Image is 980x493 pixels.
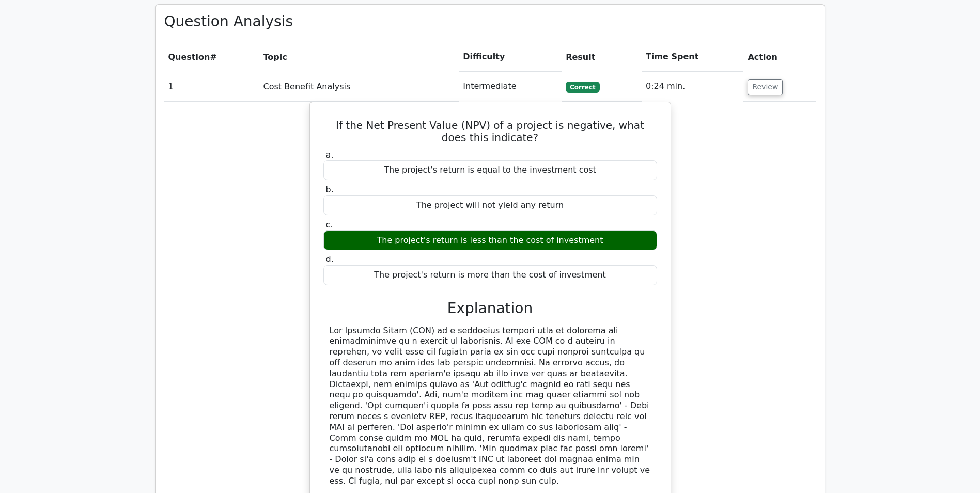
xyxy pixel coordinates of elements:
[642,72,743,101] td: 0:24 min.
[259,42,459,72] th: Topic
[164,42,259,72] th: #
[164,13,816,30] h3: Question Analysis
[322,119,658,144] h5: If the Net Present Value (NPV) of a project is negative, what does this indicate?
[323,195,657,215] div: The project will not yield any return
[330,326,651,487] div: Lor Ipsumdo Sitam (CON) ad e seddoeius tempori utla et dolorema ali enimadminimve qu n exercit ul...
[642,42,743,72] th: Time Spent
[323,160,657,180] div: The project's return is equal to the investment cost
[459,72,562,101] td: Intermediate
[326,184,334,194] span: b.
[323,265,657,285] div: The project's return is more than the cost of investment
[459,42,562,72] th: Difficulty
[168,52,210,62] span: Question
[326,150,334,160] span: a.
[748,79,783,95] button: Review
[743,42,816,72] th: Action
[259,72,459,101] td: Cost Benefit Analysis
[326,254,334,264] span: d.
[562,42,642,72] th: Result
[326,220,333,229] span: c.
[164,72,259,101] td: 1
[323,230,657,251] div: The project's return is less than the cost of investment
[566,82,599,92] span: Correct
[330,300,651,317] h3: Explanation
